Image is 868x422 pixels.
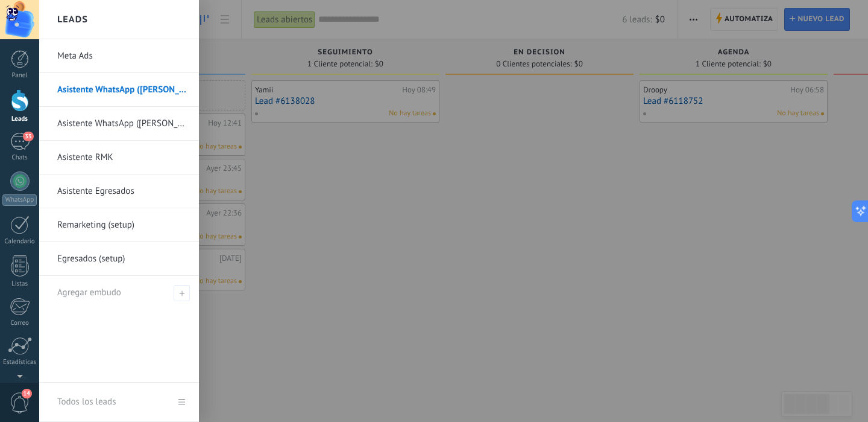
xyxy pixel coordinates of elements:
div: Chats [2,154,37,162]
a: Asistente Egresados [57,174,187,208]
a: Todos los leads [39,383,199,422]
div: Estadísticas [2,359,37,366]
span: 33 [23,132,33,141]
a: Remarketing (setup) [57,208,187,242]
span: Agregar embudo [57,287,121,298]
div: Leads [2,115,37,123]
h2: Leads [57,1,88,39]
div: Correo [2,319,37,327]
a: Asistente RMK [57,141,187,174]
a: Egresados (setup) [57,242,187,276]
div: WhatsApp [2,194,37,206]
span: Agregar embudo [174,285,190,301]
div: Panel [2,72,37,80]
a: Asistente WhatsApp ([PERSON_NAME]) [57,73,187,107]
div: Todos los leads [57,385,116,419]
a: Meta Ads [57,39,187,73]
span: 14 [22,389,32,398]
div: Listas [2,280,37,288]
a: Asistente WhatsApp ([PERSON_NAME]) [57,107,187,141]
div: Calendario [2,238,37,246]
